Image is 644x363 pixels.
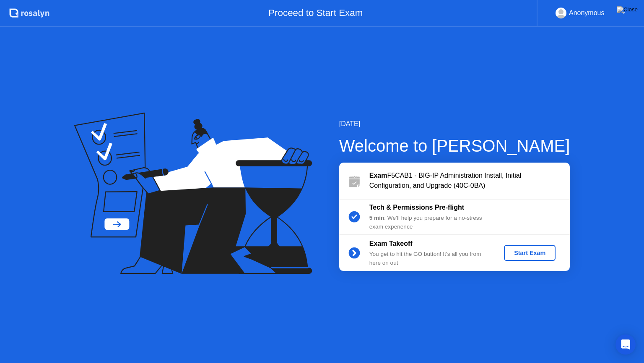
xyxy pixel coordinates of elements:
div: Start Exam [507,250,552,256]
div: You get to hit the GO button! It’s all you from here on out [369,250,490,267]
button: Start Exam [504,245,556,261]
div: Welcome to [PERSON_NAME] [339,133,570,158]
b: Tech & Permissions Pre-flight [369,204,464,211]
b: Exam [369,172,387,179]
div: : We’ll help you prepare for a no-stress exam experience [369,214,490,231]
div: [DATE] [339,119,570,129]
div: Open Intercom Messenger [615,334,636,355]
b: Exam Takeoff [369,240,413,247]
div: Anonymous [569,8,605,18]
img: Close [617,6,638,13]
b: 5 min [369,215,384,221]
div: F5CAB1 - BIG-IP Administration Install, Initial Configuration, and Upgrade (40C-0BA) [369,171,570,191]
